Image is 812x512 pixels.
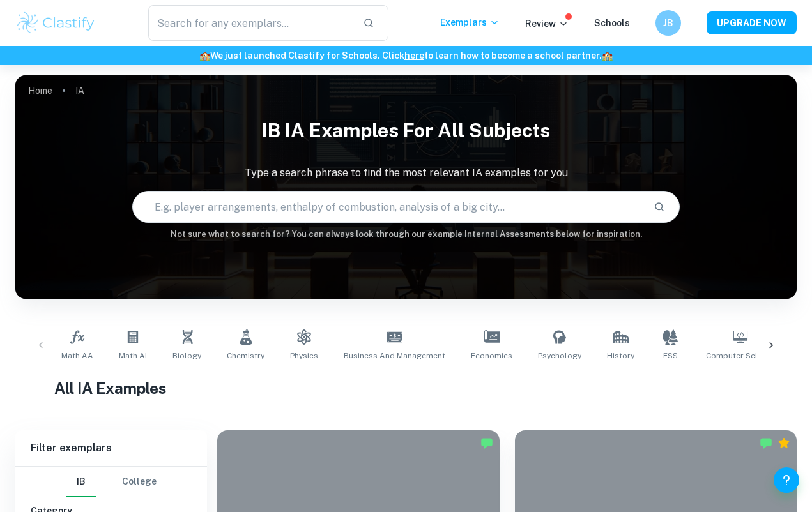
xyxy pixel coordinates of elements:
[344,350,445,361] span: Business and Management
[148,5,353,41] input: Search for any exemplars...
[648,196,670,218] button: Search
[3,49,809,63] h6: We just launched Clastify for Schools. Click to learn how to become a school partner.
[15,10,96,36] img: Clastify logo
[122,467,157,497] button: College
[227,350,264,361] span: Chemistry
[440,15,500,29] p: Exemplars
[404,50,424,61] a: here
[538,350,581,361] span: Psychology
[54,377,758,400] h1: All IA Examples
[706,350,775,361] span: Computer Science
[61,350,93,361] span: Math AA
[119,350,147,361] span: Math AI
[66,467,157,497] div: Filter type choice
[594,18,630,28] a: Schools
[66,467,96,497] button: IB
[15,430,207,466] h6: Filter exemplars
[471,350,512,361] span: Economics
[480,437,493,449] img: Marked
[663,350,678,361] span: ESS
[607,350,634,361] span: History
[760,437,772,449] img: Marked
[778,437,790,449] div: Premium
[28,82,52,100] a: Home
[655,10,681,36] button: JB
[707,11,797,34] button: UPGRADE NOW
[525,17,569,31] p: Review
[172,350,201,361] span: Biology
[199,50,210,61] span: 🏫
[15,165,797,181] p: Type a search phrase to find the most relevant IA examples for you
[15,228,797,241] h6: Not sure what to search for? You can always look through our example Internal Assessments below f...
[774,467,799,493] button: Help and Feedback
[290,350,318,361] span: Physics
[75,84,84,98] p: IA
[661,16,676,30] h6: JB
[133,189,643,225] input: E.g. player arrangements, enthalpy of combustion, analysis of a big city...
[602,50,613,61] span: 🏫
[15,111,797,150] h1: IB IA examples for all subjects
